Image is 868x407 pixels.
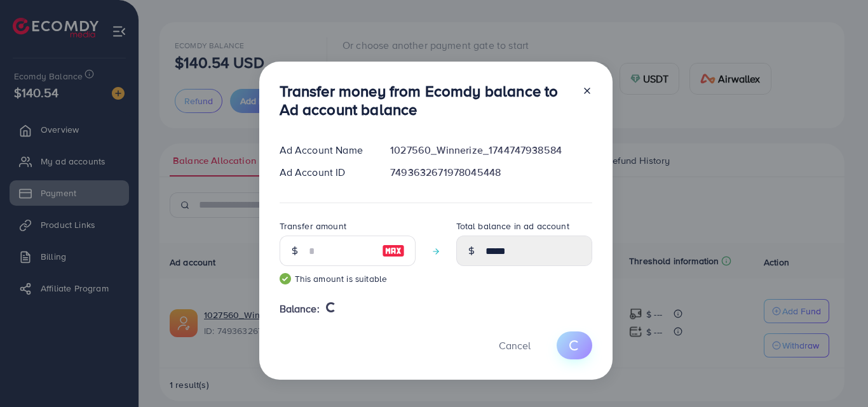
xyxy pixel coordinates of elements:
small: This amount is suitable [280,272,416,285]
img: guide [280,273,291,284]
div: 7493632671978045448 [380,165,602,180]
img: image [382,243,405,258]
div: Ad Account Name [269,143,381,157]
h3: Transfer money from Ecomdy balance to Ad account balance [280,82,572,119]
div: Ad Account ID [269,165,381,180]
label: Total balance in ad account [456,220,569,232]
span: Balance: [280,302,320,316]
iframe: Chat [814,350,858,397]
button: Cancel [483,331,546,359]
div: 1027560_Winnerize_1744747938584 [380,143,602,157]
label: Transfer amount [280,220,346,232]
span: Cancel [499,338,531,352]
